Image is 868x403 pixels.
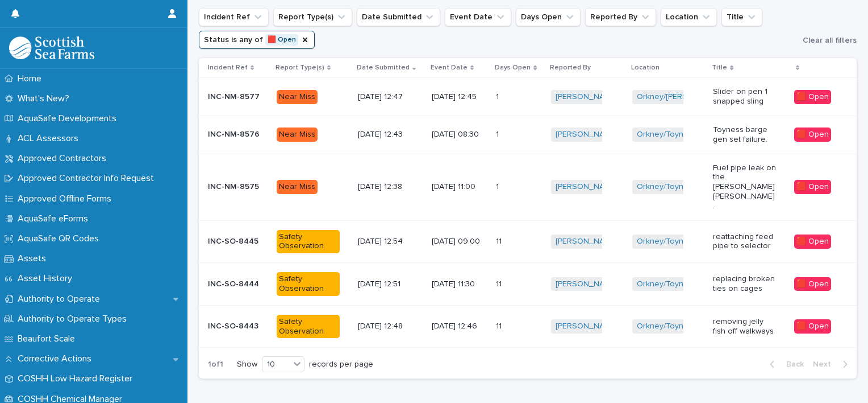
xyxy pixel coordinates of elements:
[309,360,373,369] p: records per page
[432,92,487,102] p: [DATE] 12:45
[13,334,84,344] p: Beaufort Scale
[637,279,696,289] a: Orkney/Toyness
[808,359,857,369] button: Next
[199,263,857,306] tr: INC-SO-8444INC-SO-8444 Safety Observation[DATE] 12:51[DATE] 11:301111 [PERSON_NAME] Orkney/Toynes...
[713,163,776,211] p: Fuel pipe leak on the [PERSON_NAME] [PERSON_NAME].
[432,130,487,139] p: [DATE] 08:30
[631,61,660,74] p: Location
[637,92,748,102] a: Orkney/[PERSON_NAME] Rock
[713,317,776,336] p: removing jelly fish off walkways
[199,154,857,220] tr: INC-NM-8575INC-NM-8575 Near Miss[DATE] 12:38[DATE] 11:0011 [PERSON_NAME] Orkney/Toyness Fuel pipe...
[277,315,340,339] div: Safety Observation
[637,322,696,331] a: Orkney/Toyness
[813,360,838,368] span: Next
[208,277,261,289] p: INC-SO-8444
[357,8,440,26] button: Date Submitted
[713,274,776,294] p: replacing broken ties on cages
[556,237,617,246] a: [PERSON_NAME]
[208,180,261,192] p: INC-NM-8575
[13,113,126,124] p: AquaSafe Developments
[208,235,261,246] p: INC-SO-8445
[712,61,727,74] p: Title
[199,220,857,263] tr: INC-SO-8445INC-SO-8445 Safety Observation[DATE] 12:54[DATE] 09:001111 [PERSON_NAME] Orkney/Toynes...
[277,230,340,254] div: Safety Observation
[713,87,776,106] p: Slider on pen 1 snapped sling
[208,61,248,74] p: Incident Ref
[445,8,511,26] button: Event Date
[432,182,487,192] p: [DATE] 11:00
[550,61,591,74] p: Reported By
[556,130,617,139] a: [PERSON_NAME]
[208,128,262,139] p: INC-NM-8576
[496,90,501,102] p: 1
[794,235,831,249] div: 🟥 Open
[199,116,857,154] tr: INC-NM-8576INC-NM-8576 Near Miss[DATE] 12:43[DATE] 08:3011 [PERSON_NAME] Orkney/Toyness Toyness b...
[199,351,232,379] p: 1 of 1
[13,353,101,364] p: Corrective Actions
[357,61,410,74] p: Date Submitted
[432,237,487,246] p: [DATE] 09:00
[13,233,108,244] p: AquaSafe QR Codes
[496,277,504,289] p: 11
[794,319,831,334] div: 🟥 Open
[637,237,696,246] a: Orkney/Toyness
[713,232,776,252] p: reattaching feed pipe to selector
[199,78,857,116] tr: INC-NM-8577INC-NM-8577 Near Miss[DATE] 12:47[DATE] 12:4511 [PERSON_NAME] Orkney/[PERSON_NAME] Roc...
[358,92,421,102] p: [DATE] 12:47
[794,180,831,194] div: 🟥 Open
[276,61,324,74] p: Report Type(s)
[262,359,290,371] div: 10
[13,153,115,164] p: Approved Contractors
[794,277,831,291] div: 🟥 Open
[431,61,468,74] p: Event Date
[277,180,318,194] div: Near Miss
[516,8,581,26] button: Days Open
[13,253,55,264] p: Assets
[779,360,804,368] span: Back
[556,92,617,102] a: [PERSON_NAME]
[761,359,808,369] button: Back
[208,90,262,102] p: INC-NM-8577
[13,373,141,384] p: COSHH Low Hazard Register
[496,235,504,246] p: 11
[13,133,87,144] p: ACL Assessors
[199,31,315,49] button: Status
[358,322,421,331] p: [DATE] 12:48
[713,125,776,145] p: Toyness barge gen set failure.
[358,237,421,246] p: [DATE] 12:54
[358,279,421,289] p: [DATE] 12:51
[358,182,421,192] p: [DATE] 12:38
[13,213,97,224] p: AquaSafe eForms
[432,322,487,331] p: [DATE] 12:46
[13,294,109,305] p: Authority to Operate
[794,90,831,104] div: 🟥 Open
[208,319,261,331] p: INC-SO-8443
[277,128,318,142] div: Near Miss
[556,182,617,192] a: [PERSON_NAME]
[13,194,120,204] p: Approved Offline Forms
[495,61,531,74] p: Days Open
[277,90,318,104] div: Near Miss
[13,93,78,104] p: What's New?
[556,279,617,289] a: [PERSON_NAME]
[721,8,762,26] button: Title
[585,8,656,26] button: Reported By
[798,32,857,49] button: Clear all filters
[277,272,340,296] div: Safety Observation
[13,173,163,184] p: Approved Contractor Info Request
[237,360,257,369] p: Show
[803,36,857,44] span: Clear all filters
[13,273,81,284] p: Asset History
[661,8,717,26] button: Location
[637,130,696,139] a: Orkney/Toyness
[199,8,269,26] button: Incident Ref
[199,305,857,348] tr: INC-SO-8443INC-SO-8443 Safety Observation[DATE] 12:48[DATE] 12:461111 [PERSON_NAME] Orkney/Toynes...
[496,180,501,192] p: 1
[13,73,51,84] p: Home
[496,319,504,331] p: 11
[358,130,421,139] p: [DATE] 12:43
[273,8,352,26] button: Report Type(s)
[9,36,94,59] img: bPIBxiqnSb2ggTQWdOVV
[432,279,487,289] p: [DATE] 11:30
[637,182,696,192] a: Orkney/Toyness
